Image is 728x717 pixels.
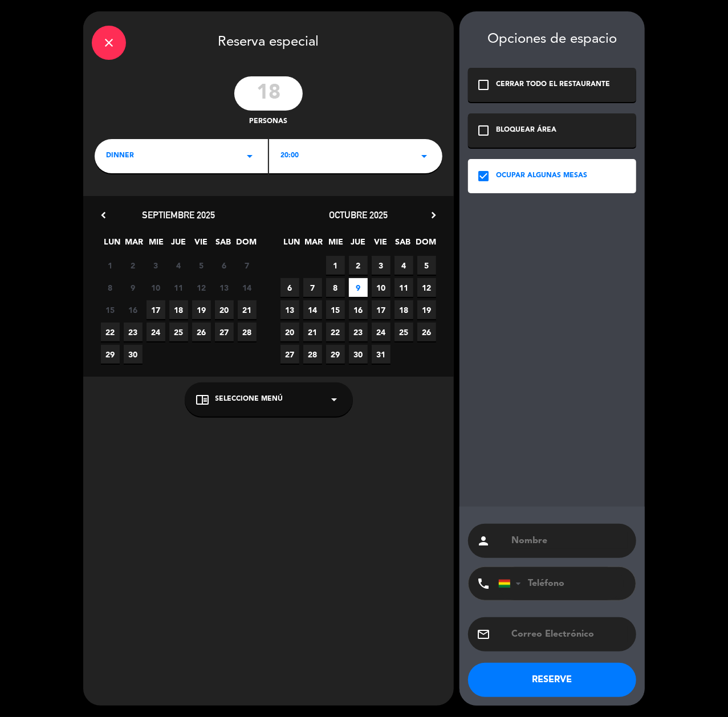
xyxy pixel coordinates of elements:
[372,256,391,275] span: 3
[169,278,188,297] span: 11
[417,256,436,275] span: 5
[101,345,120,364] span: 29
[215,300,234,319] span: 20
[496,125,556,136] div: BLOQUEAR ÁREA
[238,256,257,275] span: 7
[510,626,628,642] input: Correo Electrónico
[477,169,490,183] i: check_box
[349,345,368,364] span: 30
[327,235,345,254] span: MIE
[326,300,345,319] span: 15
[498,567,624,600] input: Teléfono
[124,256,143,275] span: 2
[147,278,165,297] span: 10
[124,323,143,341] span: 23
[372,300,391,319] span: 17
[192,235,210,254] span: VIE
[143,209,215,221] span: septiembre 2025
[243,149,257,163] i: arrow_drop_down
[417,300,436,319] span: 19
[477,628,490,641] i: email
[326,345,345,364] span: 29
[147,256,165,275] span: 3
[394,278,413,297] span: 11
[238,323,257,341] span: 28
[215,323,234,341] span: 27
[101,300,120,319] span: 15
[304,235,323,254] span: MAR
[124,300,143,319] span: 16
[303,278,322,297] span: 7
[372,278,391,297] span: 10
[349,300,368,319] span: 16
[477,577,490,590] i: phone
[468,663,636,697] button: RESERVE
[280,150,299,162] span: 20:00
[124,345,143,364] span: 30
[371,235,390,254] span: VIE
[394,256,413,275] span: 4
[215,278,234,297] span: 13
[329,209,388,221] span: octubre 2025
[83,11,454,71] div: Reserva especial
[372,345,391,364] span: 31
[234,76,303,111] input: 0
[169,256,188,275] span: 4
[214,235,233,254] span: SAB
[468,31,636,48] div: Opciones de espacio
[349,235,368,254] span: JUE
[101,323,120,341] span: 22
[394,300,413,319] span: 18
[499,568,525,600] div: Bolivia: +591
[238,300,257,319] span: 21
[349,256,368,275] span: 2
[192,256,211,275] span: 5
[394,323,413,341] span: 25
[303,345,322,364] span: 28
[215,394,283,405] span: Seleccione Menú
[215,256,234,275] span: 6
[280,323,299,341] span: 20
[238,278,257,297] span: 14
[282,235,301,254] span: LUN
[280,278,299,297] span: 6
[326,278,345,297] span: 8
[97,209,109,221] i: chevron_left
[303,323,322,341] span: 21
[416,235,434,254] span: DOM
[192,323,211,341] span: 26
[192,278,211,297] span: 12
[280,345,299,364] span: 27
[477,78,490,92] i: check_box_outline_blank
[496,79,610,91] div: CERRAR TODO EL RESTAURANTE
[349,278,368,297] span: 9
[103,235,121,254] span: LUN
[125,235,144,254] span: MAR
[280,300,299,319] span: 13
[147,323,165,341] span: 24
[102,36,116,50] i: close
[124,278,143,297] span: 9
[106,150,134,162] span: DINNER
[510,533,628,549] input: Nombre
[250,116,288,128] span: personas
[192,300,211,319] span: 19
[147,300,165,319] span: 17
[101,256,120,275] span: 1
[477,124,490,137] i: check_box_outline_blank
[236,235,255,254] span: DOM
[169,323,188,341] span: 25
[147,235,166,254] span: MIE
[477,534,490,548] i: person
[196,393,210,406] i: chrome_reader_mode
[428,209,440,221] i: chevron_right
[417,323,436,341] span: 26
[326,256,345,275] span: 1
[496,170,587,182] div: OCUPAR ALGUNAS MESAS
[417,149,431,163] i: arrow_drop_down
[101,278,120,297] span: 8
[417,278,436,297] span: 12
[169,300,188,319] span: 18
[372,323,391,341] span: 24
[303,300,322,319] span: 14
